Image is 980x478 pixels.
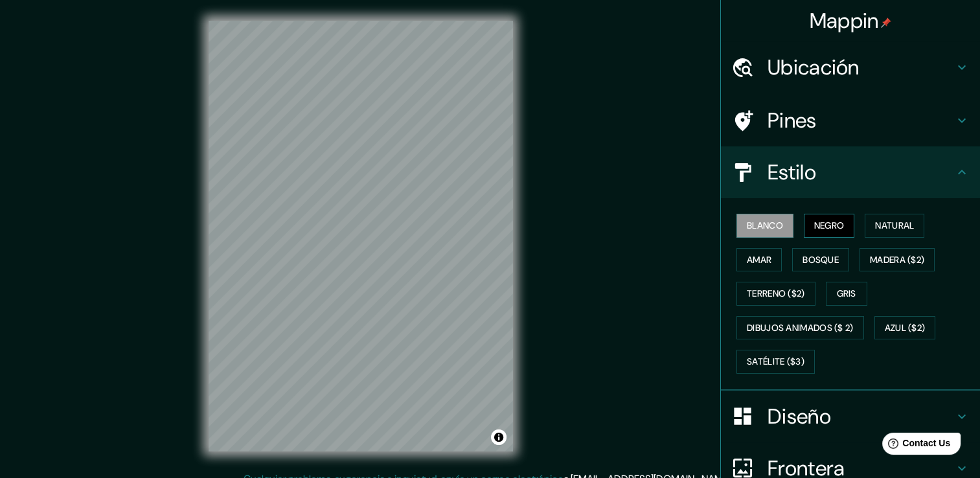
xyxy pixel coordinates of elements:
[721,95,980,146] div: Pines
[736,316,864,340] button: Dibujos animados ($ 2)
[803,252,839,268] font: Bosque
[721,41,980,93] div: Ubicación
[209,21,513,451] canvas: Mapa
[721,391,980,442] div: Diseño
[810,7,879,34] font: Mappin
[736,282,815,306] button: Terreno ($2)
[885,320,926,336] font: Azul ($2)
[865,214,924,238] button: Natural
[721,146,980,198] div: Estilo
[747,252,771,268] font: Amar
[736,248,782,272] button: Amar
[768,108,954,133] h4: Pines
[736,350,815,374] button: Satélite ($3)
[814,218,845,234] font: Negro
[768,159,954,185] h4: Estilo
[826,282,867,306] button: Gris
[874,316,936,340] button: Azul ($2)
[736,214,793,238] button: Blanco
[491,429,507,445] button: Alternar atribución
[747,320,854,336] font: Dibujos animados ($ 2)
[870,252,924,268] font: Madera ($2)
[792,248,849,272] button: Bosque
[865,427,966,464] iframe: Help widget launcher
[860,248,935,272] button: Madera ($2)
[837,286,856,302] font: Gris
[881,17,891,28] img: pin-icon.png
[768,54,954,80] h4: Ubicación
[747,354,804,370] font: Satélite ($3)
[804,214,855,238] button: Negro
[747,218,783,234] font: Blanco
[768,404,954,429] h4: Diseño
[875,218,914,234] font: Natural
[747,286,805,302] font: Terreno ($2)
